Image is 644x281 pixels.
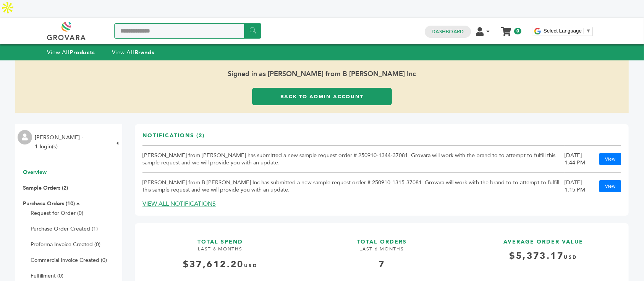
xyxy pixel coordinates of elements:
a: My Cart [502,24,511,32]
h3: TOTAL SPEND [142,231,298,246]
div: [DATE] 1:15 PM [565,179,592,193]
img: profile.png [18,130,32,145]
a: VIEW ALL NOTIFICATIONS [142,200,216,208]
a: Fulfillment (0) [31,272,63,279]
a: View [599,153,621,165]
h3: AVERAGE ORDER VALUE [466,231,621,246]
a: Dashboard [432,28,464,35]
a: Back to Admin Account [252,88,392,105]
a: Commercial Invoice Created (0) [31,257,107,264]
span: Signed in as [PERSON_NAME] from B [PERSON_NAME] Inc [15,60,629,88]
div: [DATE] 1:44 PM [565,152,592,166]
a: Request for Order (0) [31,210,83,217]
td: [PERSON_NAME] from B [PERSON_NAME] Inc has submitted a new sample request order # 250910-1315-370... [142,172,565,200]
h3: TOTAL ORDERS [304,231,460,246]
input: Search a product or brand... [114,23,261,39]
div: 7 [304,258,460,271]
strong: Brands [134,49,154,56]
span: USD [244,263,257,269]
a: Overview [23,169,47,176]
span: ▼ [586,28,591,34]
a: Sample Orders (2) [23,184,68,192]
a: View AllProducts [47,49,95,56]
a: View [599,180,621,192]
h4: LAST 6 MONTHS [142,246,298,258]
span: USD [564,254,577,260]
a: AVERAGE ORDER VALUE $5,373.17USD [466,231,621,268]
span: Select Language [544,28,582,34]
h4: LAST 6 MONTHS [304,246,460,258]
a: Purchase Order Created (1) [31,225,98,232]
h3: Notifications (2) [142,132,205,145]
div: $37,612.20 [142,258,298,271]
li: [PERSON_NAME] - 1 login(s) [35,133,85,151]
span: ​ [584,28,584,34]
strong: Products [70,49,95,56]
a: Proforma Invoice Created (0) [31,241,100,248]
td: [PERSON_NAME] from [PERSON_NAME] has submitted a new sample request order # 250910-1344-37081. Gr... [142,145,565,172]
h4: $5,373.17 [466,250,621,268]
a: Purchase Orders (10) [23,200,75,207]
a: Select Language​ [544,28,591,34]
span: 0 [514,28,521,34]
a: View AllBrands [112,49,155,56]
